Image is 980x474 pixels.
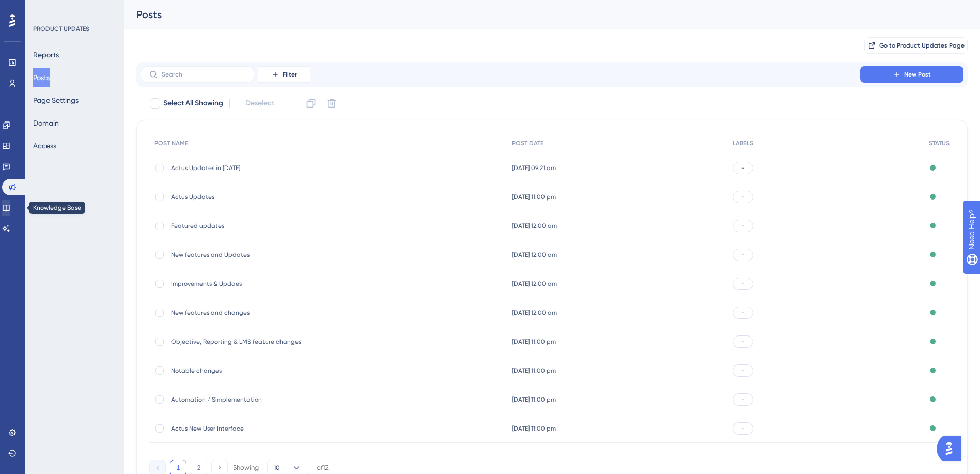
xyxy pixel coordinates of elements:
span: - [741,164,744,172]
span: - [741,222,744,230]
span: Deselect [245,97,274,110]
span: - [741,424,744,433]
button: Domain [33,114,59,132]
span: [DATE] 12:00 am [512,309,557,317]
span: New features and Updates [171,251,336,259]
input: Search [162,71,245,78]
div: of 12 [317,463,329,472]
span: [DATE] 11:00 pm [512,338,556,346]
span: LABELS [733,139,753,147]
span: [DATE] 11:00 pm [512,193,556,201]
button: Deselect [236,94,284,113]
span: STATUS [929,139,950,147]
iframe: UserGuiding AI Assistant Launcher [937,433,968,464]
button: Posts [33,68,50,87]
span: POST DATE [512,139,543,147]
span: Actus New User Interface [171,424,336,433]
button: Go to Product Updates Page [864,37,968,54]
button: Reports [33,45,59,64]
span: Automation / Simplementation [171,395,336,404]
span: Actus Updates [171,193,336,201]
span: [DATE] 09:21 am [512,164,556,172]
span: Improvements & Updaes [171,280,336,288]
span: [DATE] 12:00 am [512,280,557,288]
span: - [741,251,744,259]
span: Objective, Reporting & LMS feature changes [171,338,336,346]
span: [DATE] 12:00 am [512,251,557,259]
span: Need Help? [24,3,65,15]
span: - [741,338,744,346]
div: Posts [136,7,942,22]
button: Access [33,136,56,155]
span: - [741,280,744,288]
span: Select All Showing [163,97,223,110]
span: 10 [274,464,280,472]
div: PRODUCT UPDATES [33,25,89,33]
span: - [741,309,744,317]
span: Featured updates [171,222,336,230]
span: - [741,366,744,375]
span: New features and changes [171,309,336,317]
button: Filter [258,66,310,83]
span: Filter [283,70,297,79]
span: [DATE] 12:00 am [512,222,557,230]
button: Page Settings [33,91,79,110]
span: [DATE] 11:00 pm [512,395,556,404]
span: POST NAME [154,139,188,147]
span: Notable changes [171,366,336,375]
span: New Post [904,70,931,79]
span: [DATE] 11:00 pm [512,424,556,433]
span: - [741,395,744,404]
div: Showing [233,463,259,472]
span: Actus Updates in [DATE] [171,164,336,172]
span: [DATE] 11:00 pm [512,366,556,375]
span: Go to Product Updates Page [879,41,965,50]
button: New Post [860,66,963,83]
span: - [741,193,744,201]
